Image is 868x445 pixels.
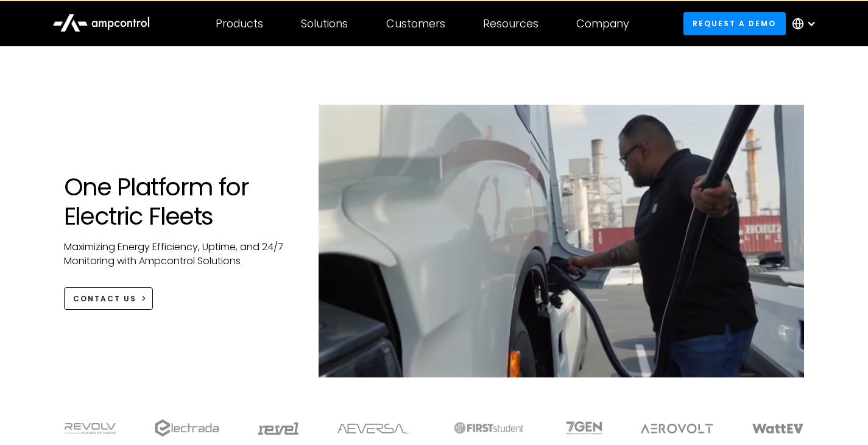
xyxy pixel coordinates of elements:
div: Resources [483,17,538,30]
div: Company [576,17,629,30]
a: Request a demo [683,12,786,35]
img: WattEV logo [752,424,803,433]
div: Solutions [301,17,348,30]
img: electrada logo [155,419,219,436]
a: CONTACT US [64,287,153,310]
div: CONTACT US [73,293,136,304]
div: Customers [386,17,445,30]
h1: One Platform for Electric Fleets [64,172,295,231]
p: Maximizing Energy Efficiency, Uptime, and 24/7 Monitoring with Ampcontrol Solutions [64,240,295,268]
img: Aerovolt Logo [641,424,713,433]
div: Products [216,17,263,30]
